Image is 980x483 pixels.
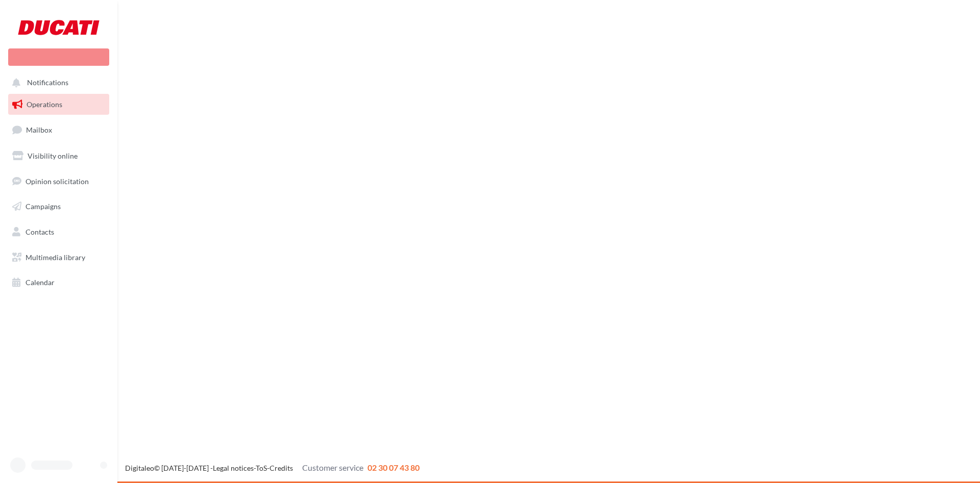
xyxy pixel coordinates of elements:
[6,247,111,268] a: Multimedia library
[269,464,293,472] a: Credits
[6,272,111,293] a: Calendar
[125,464,420,472] span: © [DATE]-[DATE] - - -
[302,463,363,472] span: Customer service
[26,278,55,287] span: Calendar
[125,464,154,472] a: Digitaleo
[256,464,267,472] a: ToS
[26,176,89,185] span: Opinion solicitation
[28,151,78,160] span: Visibility online
[27,100,62,109] span: Operations
[26,202,61,211] span: Campaigns
[6,196,111,217] a: Campaigns
[367,463,420,472] span: 02 30 07 43 80
[6,171,111,192] a: Opinion solicitation
[26,227,54,236] span: Contacts
[213,464,254,472] a: Legal notices
[26,125,52,134] span: Mailbox
[8,48,109,66] div: New campaign
[6,94,111,115] a: Operations
[26,253,85,262] span: Multimedia library
[6,119,111,141] a: Mailbox
[6,145,111,167] a: Visibility online
[6,221,111,243] a: Contacts
[27,79,68,87] span: Notifications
